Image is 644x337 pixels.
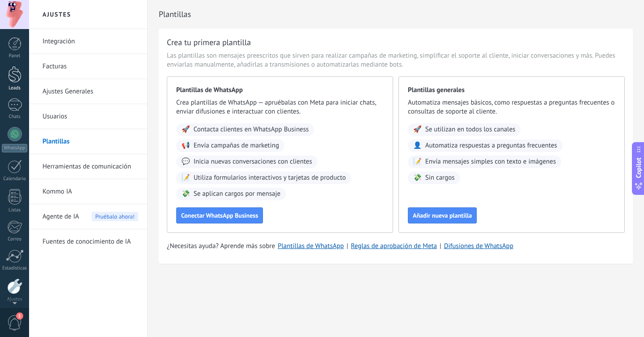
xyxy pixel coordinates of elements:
[413,173,422,182] span: 💸
[2,176,28,182] div: Calendario
[182,173,190,182] span: 📝
[634,158,643,178] span: Copilot
[182,125,190,134] span: 🚀
[413,157,422,166] span: 📝
[182,141,190,150] span: 📢
[278,242,344,250] a: Plantillas de WhatsApp
[167,37,251,48] h3: Crea tu primera plantilla
[16,312,23,320] span: 1
[425,125,516,134] span: Se utilizan en todos los canales
[176,98,384,116] span: Crea plantillas de WhatsApp — apruébalas con Meta para iniciar chats, enviar difusiones e interac...
[413,212,472,219] span: Añadir nueva plantilla
[29,204,147,229] li: Agente de IA
[408,98,615,116] span: Automatiza mensajes básicos, como respuestas a preguntas frecuentes o consultas de soporte al cli...
[42,179,138,204] a: Kommo IA
[29,54,147,79] li: Facturas
[425,173,455,182] span: Sin cargos
[42,104,138,129] a: Usuarios
[92,212,138,221] span: Pruébalo ahora!
[2,53,28,59] div: Panel
[425,141,557,150] span: Automatiza respuestas a preguntas frecuentes
[2,144,27,152] div: WhatsApp
[29,179,147,204] li: Kommo IA
[2,236,28,242] div: Correo
[167,51,625,69] span: Las plantillas son mensajes preescritos que sirven para realizar campañas de marketing, simplific...
[2,207,28,213] div: Listas
[42,29,138,54] a: Integración
[176,86,384,95] span: Plantillas de WhatsApp
[182,157,190,166] span: 💬
[42,204,138,229] a: Agente de IAPruébalo ahora!
[194,125,309,134] span: Contacta clientes en WhatsApp Business
[408,207,477,223] button: Añadir nueva plantilla
[29,154,147,179] li: Herramientas de comunicación
[42,204,79,229] span: Agente de IA
[181,212,258,219] span: Conectar WhatsApp Business
[413,141,422,150] span: 👤
[42,54,138,79] a: Facturas
[167,242,625,251] div: | |
[182,190,190,198] span: 💸
[29,129,147,154] li: Plantillas
[2,265,28,271] div: Estadísticas
[408,86,615,95] span: Plantillas generales
[194,190,280,198] span: Se aplican cargos por mensaje
[2,85,28,91] div: Leads
[167,242,275,251] span: ¿Necesitas ayuda? Aprende más sobre
[194,141,279,150] span: Envía campañas de marketing
[29,29,147,54] li: Integración
[351,242,437,250] a: Reglas de aprobación de Meta
[159,5,633,23] h2: Plantillas
[42,79,138,104] a: Ajustes Generales
[413,125,422,134] span: 🚀
[42,229,138,254] a: Fuentes de conocimiento de IA
[42,129,138,154] a: Plantillas
[29,104,147,129] li: Usuarios
[176,207,263,223] button: Conectar WhatsApp Business
[425,157,556,166] span: Envía mensajes simples con texto e imágenes
[42,154,138,179] a: Herramientas de comunicación
[29,79,147,104] li: Ajustes Generales
[2,114,28,120] div: Chats
[194,173,346,182] span: Utiliza formularios interactivos y tarjetas de producto
[444,242,513,250] a: Difusiones de WhatsApp
[194,157,312,166] span: Inicia nuevas conversaciones con clientes
[29,229,147,254] li: Fuentes de conocimiento de IA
